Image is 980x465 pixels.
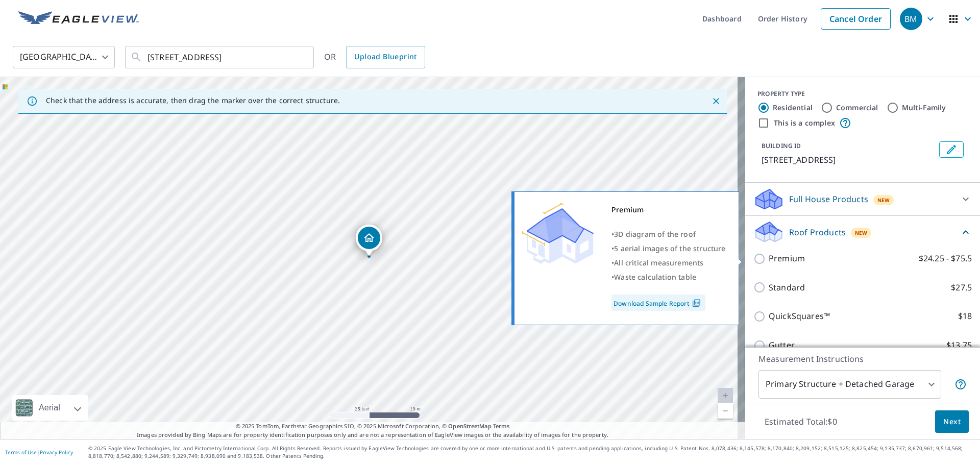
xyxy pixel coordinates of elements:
div: OR [324,46,425,68]
div: Full House ProductsNew [753,187,972,211]
div: Roof ProductsNew [753,220,972,244]
p: Estimated Total: $0 [756,410,845,433]
span: © 2025 TomTom, Earthstar Geographics SIO, © 2025 Microsoft Corporation, © [236,422,510,431]
p: $27.5 [951,281,972,294]
a: Terms [493,422,510,430]
div: • [611,256,726,270]
button: Close [709,94,723,108]
p: [STREET_ADDRESS] [762,154,935,166]
div: PROPERTY TYPE [757,89,968,99]
label: Residential [773,103,813,113]
div: Primary Structure + Detached Garage [758,370,941,399]
a: Cancel Order [821,8,891,30]
p: $13.75 [946,339,972,352]
div: Aerial [36,395,63,421]
p: $24.25 - $75.5 [919,252,972,265]
button: Edit building 1 [939,141,964,158]
a: Terms of Use [5,449,37,456]
a: Privacy Policy [40,449,73,456]
div: • [611,227,726,241]
a: OpenStreetMap [448,422,491,430]
button: Next [935,410,969,433]
p: QuickSquares™ [769,310,830,323]
a: Current Level 20, Zoom In Disabled [718,388,733,403]
a: Download Sample Report [611,295,705,311]
img: EV Logo [18,11,139,27]
p: $18 [958,310,972,323]
div: Aerial [12,395,88,421]
p: Full House Products [789,193,868,205]
a: Current Level 20, Zoom Out [718,403,733,419]
label: Multi-Family [902,103,946,113]
div: • [611,270,726,284]
p: Check that the address is accurate, then drag the marker over the correct structure. [46,96,340,105]
label: Commercial [836,103,878,113]
div: Dropped pin, building 1, Residential property, 4305 N 42nd St Tacoma, WA 98407 [356,225,382,256]
span: New [855,229,868,237]
span: 5 aerial images of the structure [614,243,725,253]
p: | [5,449,73,455]
p: Roof Products [789,226,846,238]
span: Next [943,415,961,428]
p: Premium [769,252,805,265]
span: Your report will include the primary structure and a detached garage if one exists. [954,378,967,390]
span: New [877,196,890,204]
a: Upload Blueprint [346,46,425,68]
p: Gutter [769,339,795,352]
p: Measurement Instructions [758,353,967,365]
span: 3D diagram of the roof [614,229,696,239]
div: • [611,241,726,256]
span: Upload Blueprint [354,51,416,63]
p: BUILDING ID [762,141,801,150]
img: Pdf Icon [690,299,703,308]
div: BM [900,8,922,30]
label: This is a complex [774,118,835,128]
p: © 2025 Eagle View Technologies, Inc. and Pictometry International Corp. All Rights Reserved. Repo... [88,445,975,460]
p: Standard [769,281,805,294]
span: All critical measurements [614,258,703,267]
div: [GEOGRAPHIC_DATA] [13,43,115,71]
span: Waste calculation table [614,272,696,282]
input: Search by address or latitude-longitude [148,43,293,71]
div: Premium [611,203,726,217]
img: Premium [522,203,594,264]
